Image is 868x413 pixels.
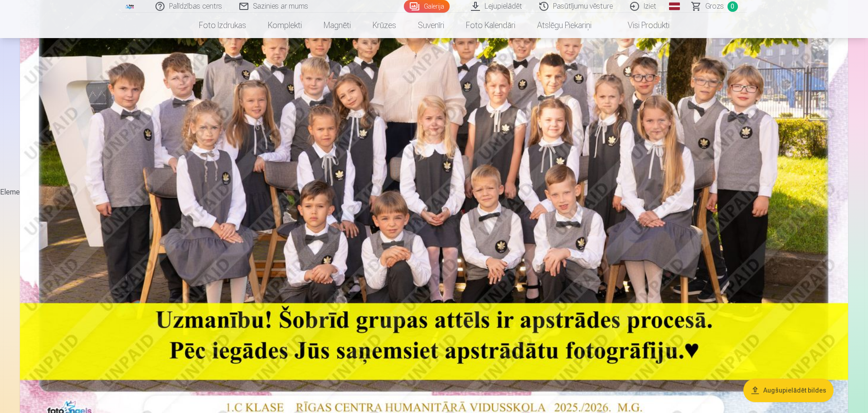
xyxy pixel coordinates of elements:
span: Grozs [705,1,724,12]
a: Foto izdrukas [188,13,257,38]
button: Augšupielādēt bildes [743,379,834,402]
a: Krūzes [362,13,407,38]
a: Komplekti [257,13,313,38]
a: Magnēti [313,13,362,38]
img: /fa1 [125,4,135,9]
span: 0 [727,1,738,12]
a: Foto kalendāri [455,13,526,38]
a: Suvenīri [407,13,455,38]
a: Atslēgu piekariņi [526,13,602,38]
a: Visi produkti [602,13,680,38]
